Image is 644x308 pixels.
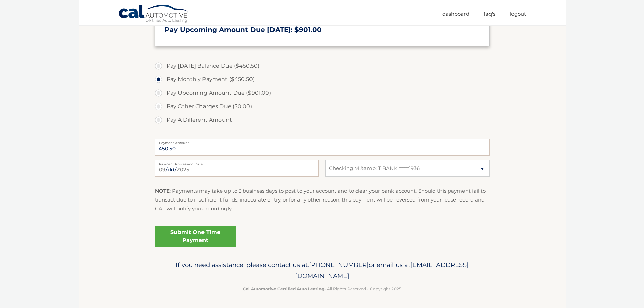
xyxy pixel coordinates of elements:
[155,139,490,156] input: Payment Amount
[155,160,319,165] label: Payment Processing Date
[165,26,480,34] h3: Pay Upcoming Amount Due [DATE]: $901.00
[155,73,490,86] label: Pay Monthly Payment ($450.50)
[155,226,236,247] a: Submit One Time Payment
[295,261,469,280] span: [EMAIL_ADDRESS][DOMAIN_NAME]
[159,285,485,292] p: - All Rights Reserved - Copyright 2025
[243,286,324,291] strong: Cal Automotive Certified Auto Leasing
[155,139,490,144] label: Payment Amount
[155,187,490,213] p: : Payments may take up to 3 business days to post to your account and to clear your bank account....
[309,261,369,269] span: [PHONE_NUMBER]
[155,100,490,113] label: Pay Other Charges Due ($0.00)
[155,59,490,73] label: Pay [DATE] Balance Due ($450.50)
[155,188,170,194] strong: NOTE
[159,260,485,281] p: If you need assistance, please contact us at: or email us at
[118,4,189,24] a: Cal Automotive
[510,8,526,19] a: Logout
[442,8,469,19] a: Dashboard
[155,160,319,177] input: Payment Date
[484,8,495,19] a: FAQ's
[155,86,490,100] label: Pay Upcoming Amount Due ($901.00)
[155,113,490,127] label: Pay A Different Amount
